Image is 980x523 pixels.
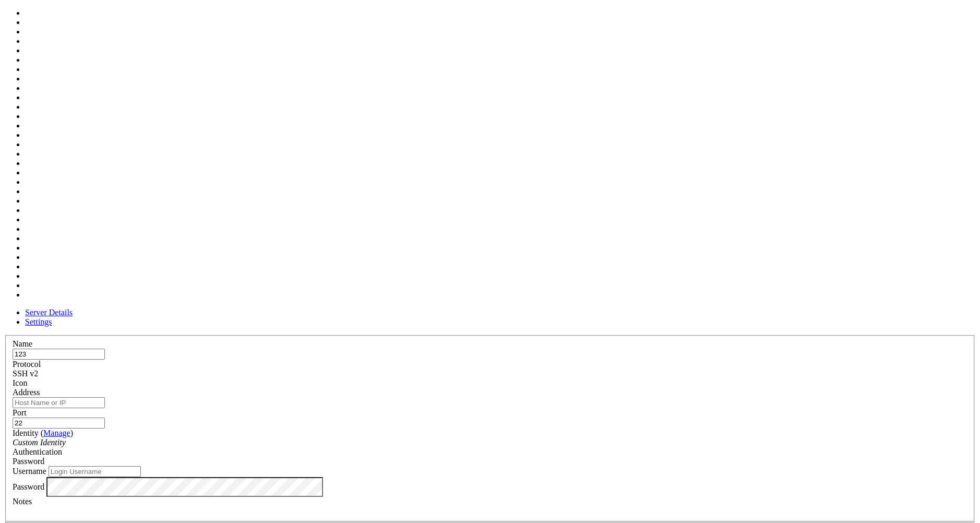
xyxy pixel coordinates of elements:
[43,429,70,437] a: Manage
[13,397,105,408] input: Host Name or IP
[41,429,73,437] span: ( )
[13,360,41,369] label: Protocol
[13,378,27,387] label: Icon
[13,388,40,397] label: Address
[13,457,967,466] div: Password
[13,369,38,378] span: SSH v2
[13,482,44,491] label: Password
[49,466,141,477] input: Login Username
[13,429,73,437] label: Identity
[13,467,46,476] label: Username
[13,497,32,506] label: Notes
[25,308,73,317] a: Server Details
[13,349,105,360] input: Server Name
[13,457,44,466] span: Password
[25,317,52,326] a: Settings
[13,408,27,417] label: Port
[13,418,105,429] input: Port Number
[13,438,66,447] i: Custom Identity
[13,447,62,456] label: Authentication
[13,438,967,447] div: Custom Identity
[13,369,967,378] div: SSH v2
[13,339,32,348] label: Name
